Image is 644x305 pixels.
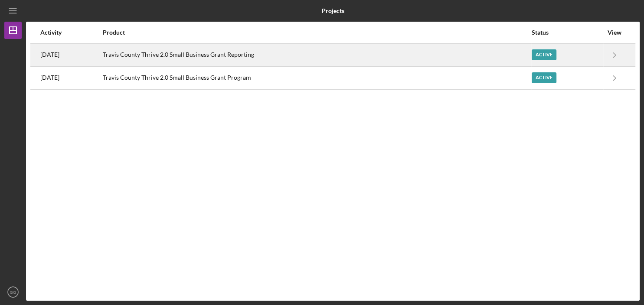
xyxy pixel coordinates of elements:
[532,29,603,36] div: Status
[4,283,22,301] button: GG
[103,67,531,89] div: Travis County Thrive 2.0 Small Business Grant Program
[10,290,16,295] text: GG
[322,7,344,14] b: Projects
[532,72,556,83] div: Active
[532,49,556,60] div: Active
[40,29,102,36] div: Activity
[604,29,625,36] div: View
[103,44,531,66] div: Travis County Thrive 2.0 Small Business Grant Reporting
[103,29,531,36] div: Product
[40,74,59,81] time: 2024-04-23 16:54
[40,51,59,58] time: 2025-09-05 15:28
